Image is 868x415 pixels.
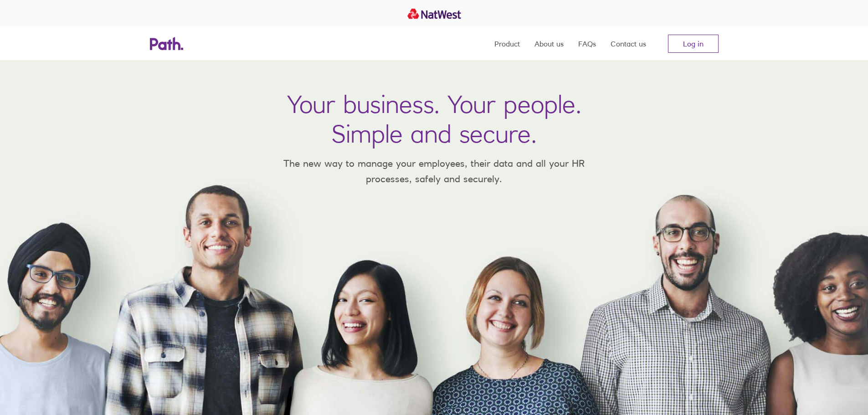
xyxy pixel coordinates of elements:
a: Contact us [611,27,646,60]
h1: Your business. Your people. Simple and secure. [287,89,581,149]
a: About us [534,27,564,60]
p: The new way to manage your employees, their data and all your HR processes, safely and securely. [270,156,598,186]
a: Log in [668,35,719,53]
a: FAQs [578,27,596,60]
a: Product [494,27,520,60]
